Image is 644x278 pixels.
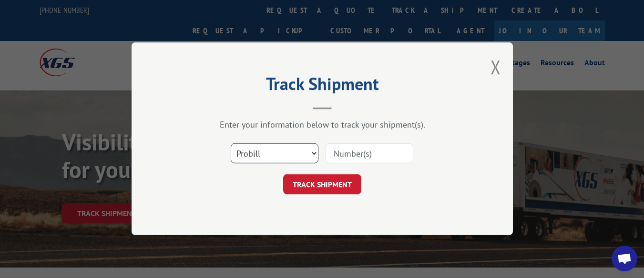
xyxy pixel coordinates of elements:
input: Number(s) [326,144,413,164]
button: Close modal [491,54,501,79]
div: Open chat [612,246,637,271]
div: Enter your information below to track your shipment(s). [179,119,465,130]
h2: Track Shipment [179,77,465,95]
button: TRACK SHIPMENT [283,175,361,195]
